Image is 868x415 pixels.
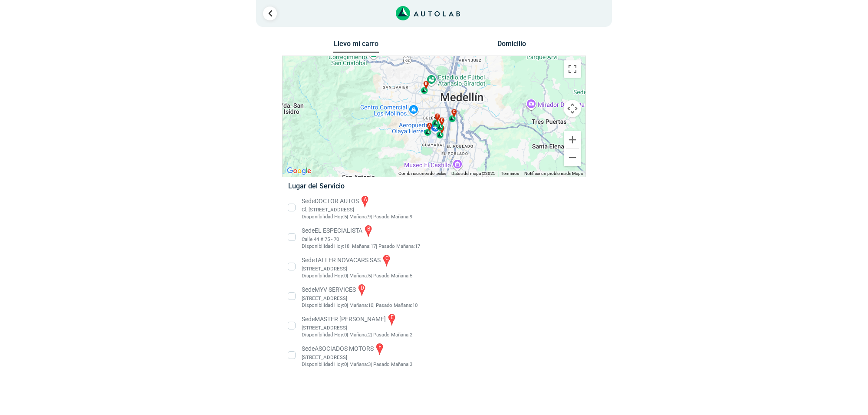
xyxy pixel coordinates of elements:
a: Link al sitio de autolab [396,9,460,17]
button: Cambiar a la vista en pantalla completa [564,60,581,78]
button: Controles de visualización del mapa [564,100,581,117]
a: Abre esta zona en Google Maps (se abre en una nueva ventana) [285,165,313,177]
span: d [441,125,443,132]
button: Domicilio [489,40,535,52]
span: Datos del mapa ©2025 [451,171,496,176]
a: Ir al paso anterior [263,7,277,20]
button: Ampliar [564,131,581,148]
button: Llevo mi carro [333,40,379,53]
img: Google [285,165,313,177]
button: Reducir [564,149,581,166]
a: Notificar un problema de Maps [524,171,583,176]
span: f [437,113,439,119]
span: b [425,81,427,87]
h5: Lugar del Servicio [288,182,579,190]
button: Combinaciones de teclas [398,171,446,177]
span: c [453,109,455,115]
a: Términos (se abre en una nueva pestaña) [501,171,519,176]
span: a [428,123,431,129]
span: e [441,118,443,124]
